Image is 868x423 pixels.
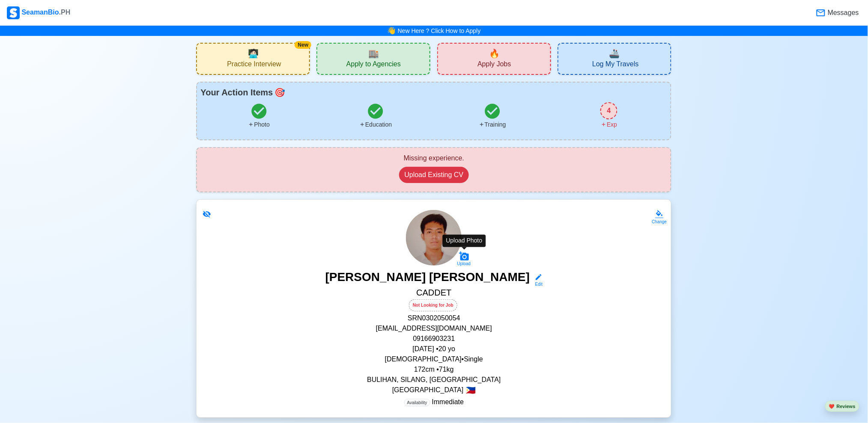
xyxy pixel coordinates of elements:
div: Training [479,120,506,129]
span: Apply Jobs [477,60,511,71]
p: [DEMOGRAPHIC_DATA] • Single [207,354,661,364]
div: Photo [248,120,270,129]
div: Edit [531,281,543,287]
h5: CADDET [207,287,661,299]
p: BULIHAN, SILANG, [GEOGRAPHIC_DATA] [207,375,661,385]
div: Exp [601,120,617,129]
span: heart [829,404,835,409]
div: Education [359,120,392,129]
span: 🇵🇭 [465,386,476,394]
button: heartReviews [825,401,859,412]
a: New Here ? Click How to Apply [398,27,481,34]
span: travel [609,47,620,60]
p: 172 cm • 71 kg [207,364,661,375]
span: new [489,47,500,60]
span: interview [248,47,259,60]
p: 09166903231 [207,334,661,344]
p: [GEOGRAPHIC_DATA] [207,385,661,395]
p: [DATE] • 20 yo [207,344,661,354]
span: bell [386,24,397,37]
span: Practice Interview [227,60,281,71]
div: Upload [457,261,471,266]
p: SRN 0302050054 [207,313,661,323]
div: Not Looking for Job [409,299,457,311]
p: Immediate [404,397,464,407]
div: New [295,41,311,49]
div: Missing experience. [204,153,664,163]
h3: [PERSON_NAME] [PERSON_NAME] [325,270,530,287]
button: Upload Existing CV [399,167,469,183]
span: Messages [826,8,859,18]
span: .PH [59,9,71,16]
div: Change [652,219,667,225]
div: SeamanBio [7,6,70,19]
span: todo [274,86,285,99]
span: Log My Travels [592,60,638,71]
div: Upload Photo [443,234,486,247]
div: 4 [600,102,617,119]
span: Availability [404,399,430,406]
img: Logo [7,6,20,19]
div: Your Action Items [200,86,667,99]
p: [EMAIL_ADDRESS][DOMAIN_NAME] [207,323,661,334]
span: agencies [368,47,379,60]
span: Apply to Agencies [346,60,401,71]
